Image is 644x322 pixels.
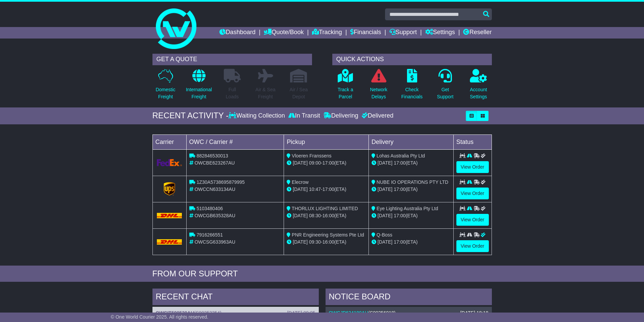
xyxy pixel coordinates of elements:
[394,213,406,218] span: 17:00
[309,213,321,218] span: 08:30
[453,134,492,149] td: Status
[287,186,366,193] div: - (ETA)
[389,27,417,39] a: Support
[323,239,334,245] span: 16:00
[152,54,312,65] div: GET A QUOTE
[293,213,308,218] span: [DATE]
[196,310,220,316] span: S00253354
[456,161,489,173] a: View Order
[293,187,308,192] span: [DATE]
[156,310,194,316] a: OWCIT590530AU
[372,212,451,219] div: (ETA)
[309,239,321,245] span: 09:30
[377,232,392,238] span: Q-Boss
[370,86,387,100] p: Network Delays
[456,240,489,252] a: View Order
[152,289,319,307] div: RECENT CHAT
[186,86,212,100] p: International Freight
[337,69,354,104] a: Track aParcel
[292,206,358,211] span: THORLUX LIGHTING LIMITED
[377,179,448,185] span: NUBE IO OPERATIONS PTY LTD
[287,159,366,167] div: - (ETA)
[394,239,406,245] span: 17:00
[196,179,244,185] span: 1Z30A5738695879995
[157,213,182,218] img: DHL.png
[370,310,394,316] span: S00256918
[323,187,334,192] span: 17:00
[196,206,223,211] span: 5103480406
[437,86,453,100] p: Get Support
[372,159,451,167] div: (ETA)
[372,239,451,246] div: (ETA)
[323,160,334,166] span: 17:00
[456,188,489,199] a: View Order
[326,289,492,307] div: NOTICE BOARD
[463,27,492,39] a: Reseller
[360,112,393,120] div: Delivered
[425,27,455,39] a: Settings
[287,112,322,120] div: In Transit
[436,69,454,104] a: GetSupport
[470,86,487,100] p: Account Settings
[372,186,451,193] div: (ETA)
[368,134,453,149] td: Delivery
[377,206,438,211] span: Eye Lighting Australia Pty Ltd
[264,27,304,39] a: Quote/Book
[194,187,235,192] span: OWCCN633134AU
[292,153,332,158] span: Vloeren Franssens
[152,134,186,149] td: Carrier
[456,214,489,226] a: View Order
[309,187,321,192] span: 10:47
[287,212,366,219] div: - (ETA)
[378,213,392,218] span: [DATE]
[323,213,334,218] span: 16:00
[194,160,235,166] span: OWCBE623267AU
[460,310,488,316] div: [DATE] 18:18
[401,86,423,100] p: Check Financials
[292,179,309,185] span: Elecrow
[350,27,381,39] a: Financials
[329,310,368,316] a: OWCJP634180AU
[194,213,235,218] span: OWCGB635328AU
[292,232,364,238] span: PNR Engineering Systems Pte Ltd
[152,269,492,279] div: FROM OUR SUPPORT
[293,239,308,245] span: [DATE]
[329,310,488,316] div: ( )
[196,153,228,158] span: 882846530013
[378,187,392,192] span: [DATE]
[394,187,406,192] span: 17:00
[284,134,369,149] td: Pickup
[156,310,315,316] div: ( )
[309,160,321,166] span: 09:00
[111,314,209,320] span: © One World Courier 2025. All rights reserved.
[312,27,342,39] a: Tracking
[156,86,175,100] p: Domestic Freight
[332,54,492,65] div: QUICK ACTIONS
[470,69,487,104] a: AccountSettings
[394,160,406,166] span: 17:00
[378,239,392,245] span: [DATE]
[157,159,182,166] img: GetCarrierServiceLogo
[256,86,276,100] p: Air & Sea Freight
[164,182,175,196] img: GetCarrierServiceLogo
[377,153,425,158] span: Lohas Australia Pty Ltd
[287,310,315,316] div: [DATE] 09:05
[186,134,284,149] td: OWC / Carrier #
[401,69,423,104] a: CheckFinancials
[157,239,182,245] img: DHL.png
[186,69,212,104] a: InternationalFreight
[290,86,308,100] p: Air / Sea Depot
[322,112,360,120] div: Delivering
[219,27,256,39] a: Dashboard
[194,239,235,245] span: OWCSG633963AU
[287,239,366,246] div: - (ETA)
[155,69,175,104] a: DomesticFreight
[338,86,353,100] p: Track a Parcel
[224,86,241,100] p: Full Loads
[293,160,308,166] span: [DATE]
[369,69,387,104] a: NetworkDelays
[378,160,392,166] span: [DATE]
[152,111,229,121] div: RECENT ACTIVITY -
[229,112,286,120] div: Waiting Collection
[196,232,223,238] span: 7916266551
